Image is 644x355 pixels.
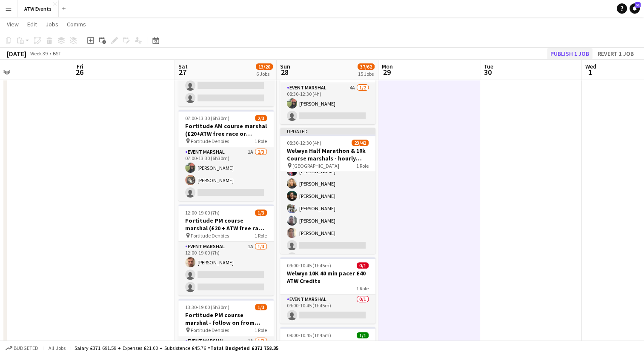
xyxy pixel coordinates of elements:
span: Edit [27,20,37,28]
span: 13:30-19:00 (5h30m) [185,304,229,310]
span: 1/1 [357,332,369,338]
app-job-card: Updated08:30-12:30 (4h)23/42Welwyn Half Marathon & 10k Course marshals - hourly rate £12.21 per h... [280,128,375,254]
app-job-card: 09:00-10:45 (1h45m)0/1Welwyn 10K 40 min pacer £40 ATW Credits1 RoleEvent Marshal0/109:00-10:45 (1... [280,257,375,324]
h3: Fortitude AM course marshal (£20+ATW free race or Hourly) [178,122,274,137]
span: Fortitude Denbies [191,232,229,239]
app-card-role: Event Marshal0/109:00-10:45 (1h45m) [280,295,375,324]
span: Fortitude Denbies [191,138,229,144]
span: 30 [482,67,493,77]
a: Edit [24,19,40,30]
a: 51 [630,3,640,14]
a: Jobs [42,19,62,30]
span: Sun [280,63,290,70]
span: Week 39 [28,50,49,57]
span: Tue [484,63,493,70]
div: 6 Jobs [256,71,272,77]
span: 08:30-12:30 (4h) [287,140,321,146]
span: Comms [67,20,86,28]
span: 2/3 [255,115,267,121]
span: 1/3 [255,304,267,310]
span: 1 Role [356,285,369,292]
span: 28 [279,67,290,77]
div: Updated [280,128,375,135]
app-card-role: Event Marshal4A1/208:30-12:30 (4h)[PERSON_NAME] [280,83,375,124]
span: Fri [77,63,83,70]
div: [DATE] [7,49,26,58]
span: Sat [178,63,188,70]
span: 1 Role [255,138,267,144]
span: 1 [584,67,596,77]
button: Budgeted [4,344,40,353]
span: 1 Role [356,163,369,169]
span: Mon [382,63,393,70]
a: Comms [63,19,89,30]
app-card-role: Event Marshal1A1/312:00-19:00 (7h)[PERSON_NAME] [178,242,274,295]
div: 15 Jobs [358,71,374,77]
span: 29 [381,67,393,77]
span: 13/20 [256,63,273,70]
span: 51 [635,2,641,8]
span: 27 [177,67,188,77]
h3: Fortitude PM course marshal - follow on from morning shift (£20+ATW free race or Hourly) [178,311,274,326]
span: Budgeted [14,345,38,351]
h3: Fortitude PM course marshal (£20 + ATW free race or Hourly) [178,217,274,232]
span: 26 [75,67,83,77]
h3: Welwyn Half Marathon & 10k Course marshals - hourly rate £12.21 per hour (over 21's) [280,147,375,162]
span: 37/62 [358,63,375,70]
span: 1 Role [255,232,267,239]
button: Publish 1 job [547,48,592,59]
app-job-card: 08:30-12:30 (4h)1/2Welwyn Half Marathon & 10k Baggage marshal £20 ATW credits per hour1 RoleEvent... [280,46,375,124]
div: Salary £371 691.59 + Expenses £21.00 + Subsistence £45.76 = [74,345,278,351]
span: View [7,20,19,28]
app-card-role: Event Marshal1A2/307:00-13:30 (6h30m)[PERSON_NAME][PERSON_NAME] [178,147,274,201]
button: Revert 1 job [594,48,637,59]
span: All jobs [47,345,67,351]
app-job-card: 12:00-19:00 (7h)1/3Fortitude PM course marshal (£20 + ATW free race or Hourly) Fortitude Denbies1... [178,204,274,295]
span: [GEOGRAPHIC_DATA] [292,163,339,169]
span: Total Budgeted £371 758.35 [210,345,278,351]
h3: Welwyn 10K 45 min pacer £40 ATW Credits [280,339,375,355]
span: 23/42 [352,140,369,146]
span: 0/1 [357,262,369,269]
app-job-card: 07:00-13:30 (6h30m)2/3Fortitude AM course marshal (£20+ATW free race or Hourly) Fortitude Denbies... [178,110,274,201]
span: 1 Role [255,327,267,333]
span: 07:00-13:30 (6h30m) [185,115,229,121]
h3: Welwyn 10K 40 min pacer £40 ATW Credits [280,269,375,285]
span: 09:00-10:45 (1h45m) [287,332,331,338]
div: BST [53,50,61,57]
span: Fortitude Denbies [191,327,229,333]
span: Jobs [46,20,58,28]
span: 09:00-10:45 (1h45m) [287,262,331,269]
a: View [3,19,22,30]
span: 1/3 [255,209,267,216]
span: Wed [585,63,596,70]
button: ATW Events [17,0,59,17]
span: 12:00-19:00 (7h) [185,209,220,216]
